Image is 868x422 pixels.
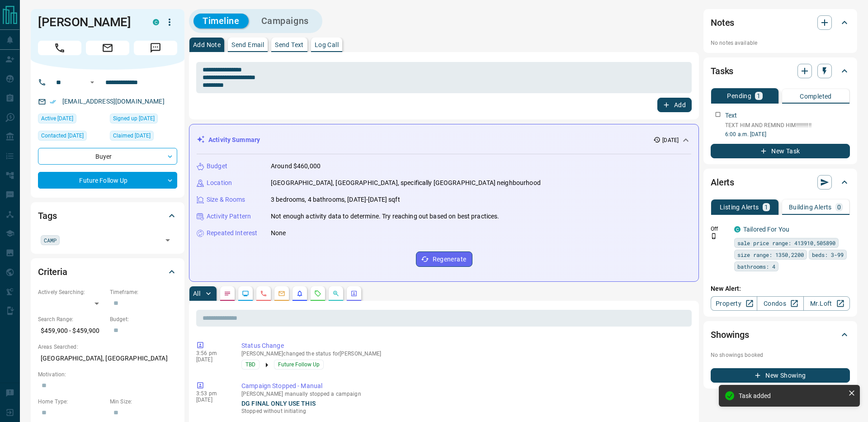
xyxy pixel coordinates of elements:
[711,171,850,193] div: Alerts
[278,360,320,369] span: Future Follow Up
[161,234,174,247] button: Open
[207,228,257,238] p: Repeated Interest
[38,265,67,279] h2: Criteria
[252,14,318,28] button: Campaigns
[271,178,541,188] p: [GEOGRAPHIC_DATA], [GEOGRAPHIC_DATA], specifically [GEOGRAPHIC_DATA] neighbourhood
[38,288,105,296] p: Actively Searching:
[50,99,56,105] svg: Email Verified
[275,42,304,48] p: Send Text
[711,368,850,383] button: New Showing
[711,64,733,78] h2: Tasks
[720,204,759,210] p: Listing Alerts
[271,228,286,238] p: None
[800,93,832,100] p: Completed
[38,261,177,283] div: Criteria
[737,238,835,247] span: sale price range: 413910,505890
[193,14,249,28] button: Timeline
[38,351,177,366] p: [GEOGRAPHIC_DATA], [GEOGRAPHIC_DATA]
[41,131,84,140] span: Contacted [DATE]
[245,360,255,369] span: TBD
[662,136,679,144] p: [DATE]
[812,250,844,259] span: beds: 3-99
[711,296,757,311] a: Property
[196,397,228,403] p: [DATE]
[38,131,105,143] div: Mon Oct 06 2025
[764,204,768,210] p: 1
[196,390,228,397] p: 3:53 pm
[657,98,692,112] button: Add
[38,398,105,406] p: Home Type:
[38,172,177,189] div: Future Follow Up
[725,130,850,138] p: 6:00 a.m. [DATE]
[711,175,734,190] h2: Alerts
[734,226,741,232] div: condos.ca
[231,42,264,48] p: Send Email
[110,398,177,406] p: Min Size:
[38,205,177,227] div: Tags
[711,39,850,47] p: No notes available
[207,212,251,221] p: Activity Pattern
[241,400,316,407] a: DG FINAL ONLY USE THIS
[38,41,81,55] span: Call
[757,296,803,311] a: Condos
[271,212,500,221] p: Not enough activity data to determine. Try reaching out based on best practices.
[241,341,688,351] p: Status Change
[350,290,358,297] svg: Agent Actions
[153,19,159,25] div: condos.ca
[196,350,228,356] p: 3:56 pm
[711,60,850,82] div: Tasks
[113,131,151,140] span: Claimed [DATE]
[44,236,57,245] span: CAMP
[86,41,129,55] span: Email
[242,290,249,297] svg: Lead Browsing Activity
[332,290,340,297] svg: Opportunities
[110,315,177,323] p: Budget:
[241,381,688,391] p: Campaign Stopped - Manual
[38,148,177,165] div: Buyer
[38,323,105,338] p: $459,900 - $459,900
[241,407,688,415] p: Stopped without initiating
[711,225,729,233] p: Off
[725,111,737,120] p: Text
[278,290,285,297] svg: Emails
[739,392,844,399] div: Task added
[711,327,749,342] h2: Showings
[38,370,177,379] p: Motivation:
[725,121,850,129] p: TEXT HIM AND REMIND HIM!!!!!!!!!!!
[711,233,717,239] svg: Push Notification Only
[241,351,688,357] p: [PERSON_NAME] changed the status for [PERSON_NAME]
[711,284,850,294] p: New Alert:
[110,114,177,126] div: Mon Oct 06 2025
[727,93,751,99] p: Pending
[197,132,691,148] div: Activity Summary[DATE]
[737,262,775,271] span: bathrooms: 4
[271,195,400,204] p: 3 bedrooms, 4 bathrooms, [DATE]-[DATE] sqft
[113,114,155,123] span: Signed up [DATE]
[737,250,804,259] span: size range: 1350,2200
[193,42,221,48] p: Add Note
[803,296,850,311] a: Mr.Loft
[196,356,228,363] p: [DATE]
[241,391,688,397] p: [PERSON_NAME] manually stopped a campaign
[711,144,850,158] button: New Task
[38,315,105,323] p: Search Range:
[271,161,321,171] p: Around $460,000
[134,41,177,55] span: Message
[224,290,231,297] svg: Notes
[38,209,57,223] h2: Tags
[315,42,339,48] p: Log Call
[38,343,177,351] p: Areas Searched:
[41,114,73,123] span: Active [DATE]
[260,290,267,297] svg: Calls
[711,351,850,359] p: No showings booked
[193,290,200,297] p: All
[837,204,841,210] p: 0
[296,290,303,297] svg: Listing Alerts
[207,161,227,171] p: Budget
[110,288,177,296] p: Timeframe:
[87,77,98,88] button: Open
[711,324,850,346] div: Showings
[208,135,260,145] p: Activity Summary
[416,251,472,267] button: Regenerate
[110,131,177,143] div: Mon Oct 06 2025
